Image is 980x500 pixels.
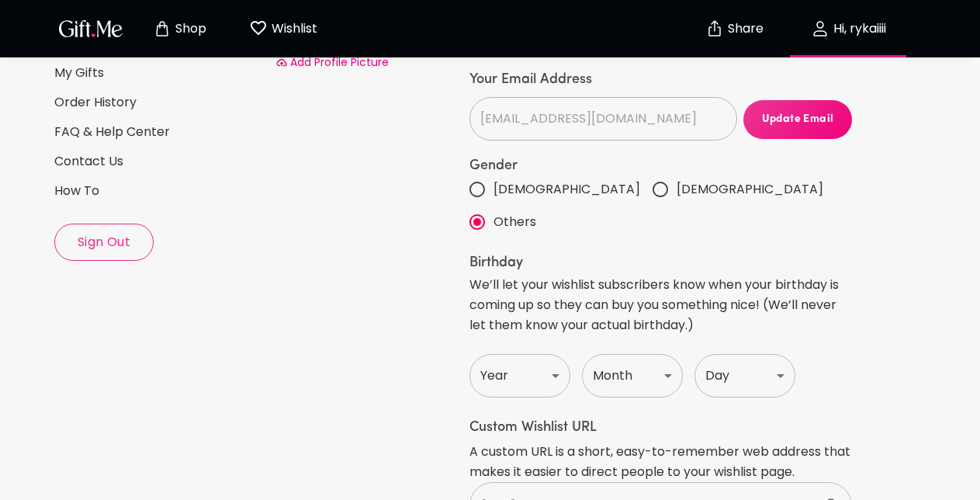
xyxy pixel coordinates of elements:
button: Share [707,2,761,56]
a: My Gifts [54,64,263,82]
button: Store page [137,4,222,54]
img: GiftMe Logo [56,17,126,40]
a: Order History [54,94,263,111]
button: Hi, rykaiiii [770,4,926,54]
p: Wishlist [268,19,317,39]
span: [DEMOGRAPHIC_DATA] [493,179,640,200]
a: How To [54,182,263,200]
a: FAQ & Help Center [54,123,263,141]
span: Others [493,212,536,232]
p: We’ll let your wishlist subscribers know when your birthday is coming up so they can buy you some... [469,275,852,335]
p: Shop [171,23,206,36]
p: Share [724,23,764,36]
h6: Custom Wishlist URL [469,418,852,437]
span: Add Profile Picture [290,54,389,70]
p: Hi, rykaiiii [829,23,886,36]
p: A custom URL is a short, easy-to-remember web address that makes it easier to direct people to yo... [469,442,852,482]
button: Update Email [743,100,852,139]
a: Contact Us [54,153,263,170]
button: Sign Out [54,224,154,261]
span: Update Email [743,111,852,128]
span: [DEMOGRAPHIC_DATA] [677,179,823,200]
legend: Birthday [469,256,852,270]
label: Your Email Address [469,71,852,89]
img: secure [705,19,724,38]
label: Gender [469,159,852,173]
button: GiftMe Logo [54,19,127,38]
div: gender [469,173,852,238]
button: Wishlist page [241,4,326,54]
span: Sign Out [55,234,153,251]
